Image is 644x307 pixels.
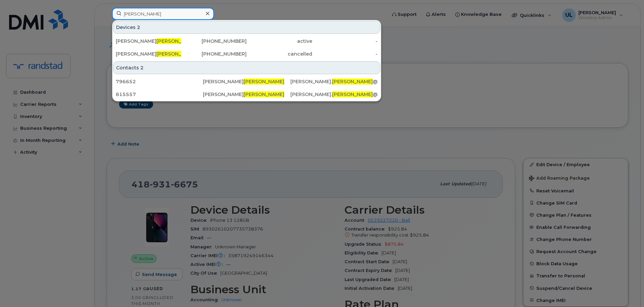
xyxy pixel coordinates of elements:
[140,64,144,71] span: 2
[116,78,203,85] div: 796652
[156,38,197,44] span: [PERSON_NAME]
[332,91,373,97] span: [PERSON_NAME]
[244,79,284,85] span: [PERSON_NAME]
[312,51,378,57] div: -
[113,61,380,74] div: Contacts
[113,75,380,88] a: 796652[PERSON_NAME][PERSON_NAME][PERSON_NAME].[PERSON_NAME]@[DOMAIN_NAME]
[244,91,284,97] span: [PERSON_NAME]
[116,91,203,98] div: 815557
[203,78,290,85] div: [PERSON_NAME]
[156,51,197,57] span: [PERSON_NAME]
[137,24,140,31] span: 2
[116,38,181,44] div: [PERSON_NAME]
[290,91,378,98] div: [PERSON_NAME]. @[DOMAIN_NAME]
[181,38,247,44] div: [PHONE_NUMBER]
[113,21,380,34] div: Devices
[181,51,247,57] div: [PHONE_NUMBER]
[290,78,378,85] div: [PERSON_NAME]. @[DOMAIN_NAME]
[312,38,378,44] div: -
[332,79,373,85] span: [PERSON_NAME]
[247,38,312,44] div: active
[116,51,181,57] div: [PERSON_NAME]
[113,88,380,100] a: 815557[PERSON_NAME][PERSON_NAME][PERSON_NAME].[PERSON_NAME]@[DOMAIN_NAME]
[113,35,380,47] a: [PERSON_NAME][PERSON_NAME][PHONE_NUMBER]active-
[113,48,380,60] a: [PERSON_NAME][PERSON_NAME][PHONE_NUMBER]cancelled-
[247,51,312,57] div: cancelled
[203,91,290,98] div: [PERSON_NAME]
